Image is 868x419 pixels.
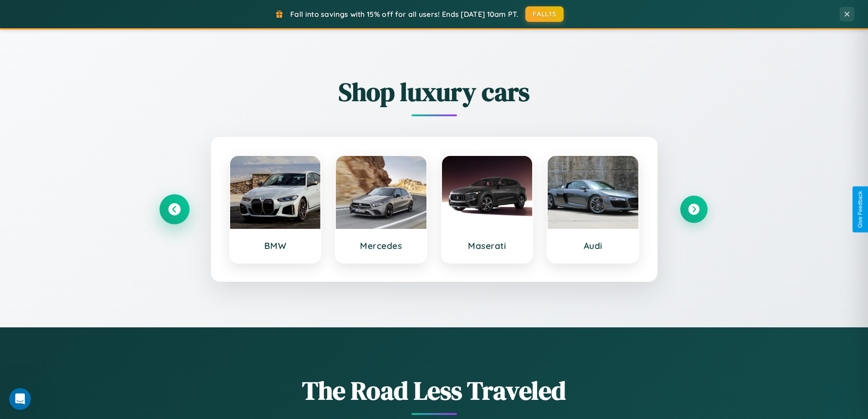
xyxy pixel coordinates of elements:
[239,240,312,251] h3: BMW
[290,10,519,19] span: Fall into savings with 15% off for all users! Ends [DATE] 10am PT.
[161,373,708,408] h1: The Road Less Traveled
[525,6,564,22] button: FALL15
[451,240,524,251] h3: Maserati
[345,240,417,251] h3: Mercedes
[857,191,863,228] div: Give Feedback
[557,240,629,251] h3: Audi
[9,388,31,410] iframe: Intercom live chat
[161,74,708,109] h2: Shop luxury cars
